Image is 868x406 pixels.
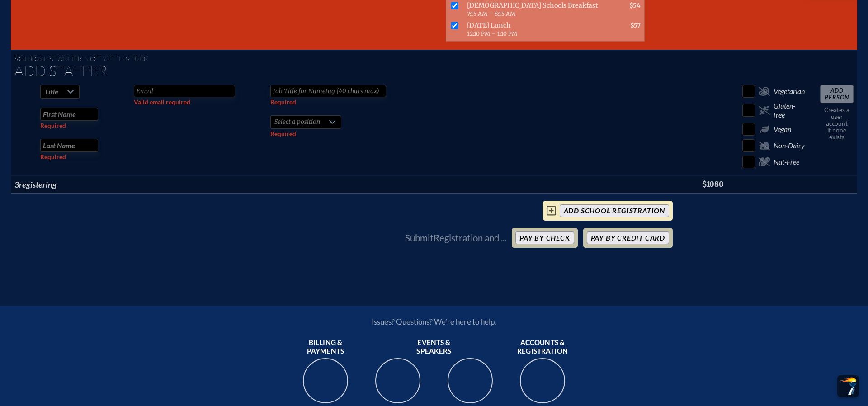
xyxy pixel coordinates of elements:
[275,317,593,326] p: Issues? Questions? We’re here to help.
[134,99,190,106] label: Valid email required
[515,231,574,244] button: Pay by Check
[774,101,806,119] span: Gluten-free
[270,130,296,137] label: Required
[401,338,467,356] span: Events & speakers
[270,85,386,97] input: Job Title for Nametag (40 chars max)
[630,22,641,29] span: $57
[40,122,66,129] label: Required
[40,139,98,152] input: Last Name
[629,2,641,9] span: $54
[463,19,604,39] span: [DATE] Lunch
[837,375,859,397] button: Scroll Top
[510,338,575,356] span: Accounts & registration
[774,157,799,166] span: Nut-Free
[774,87,805,96] span: Vegetarian
[134,85,235,97] input: Email
[467,10,515,17] span: 7:15 AM – 8:15 AM
[19,179,57,189] span: registering
[41,85,62,98] span: Title
[270,99,296,106] label: Required
[587,231,669,244] button: Pay by Credit Card
[271,116,324,128] span: Select a position
[820,107,854,141] p: Creates a user account if none exists
[774,125,791,134] span: Vegan
[44,87,58,96] span: Title
[11,176,130,193] th: 3
[405,233,506,243] p: Submit Registration and ...
[698,176,739,193] th: $1080
[40,108,98,121] input: First Name
[293,338,358,356] span: Billing & payments
[467,30,517,37] span: 12:10 PM – 1:10 PM
[40,153,66,161] label: Required
[560,204,669,217] input: add School Registration
[839,377,857,395] img: To the top
[774,141,805,150] span: Non-Dairy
